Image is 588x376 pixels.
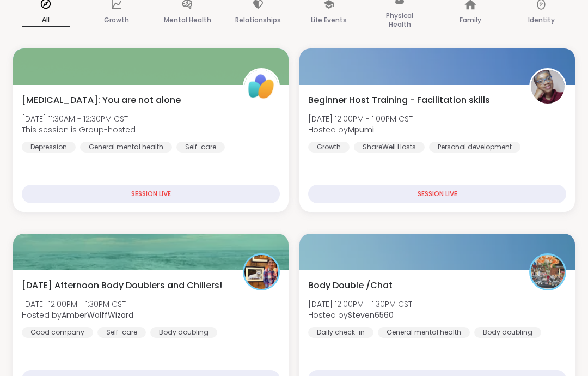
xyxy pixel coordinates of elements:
span: [DATE] 12:00PM - 1:30PM CST [22,299,133,310]
img: AmberWolffWizard [244,255,278,289]
span: Hosted by [22,310,133,320]
div: SESSION LIVE [22,185,280,203]
img: Steven6560 [531,255,565,289]
span: Body Double /Chat [308,279,393,292]
div: General mental health [378,327,470,338]
span: This session is Group-hosted [22,124,136,135]
div: Daily check-in [308,327,373,338]
span: [DATE] Afternoon Body Doublers and Chillers! [22,279,222,292]
div: Body doubling [474,327,541,338]
div: Growth [308,142,350,153]
span: Hosted by [308,124,413,135]
div: Self-care [176,142,225,153]
b: Steven6560 [348,310,394,320]
p: Identity [528,14,555,27]
div: General mental health [80,142,172,153]
img: Mpumi [531,70,565,104]
div: Personal development [429,142,520,153]
p: Life Events [311,14,347,27]
div: SESSION LIVE [308,185,566,203]
span: Hosted by [308,310,412,320]
img: ShareWell [244,70,278,104]
p: Family [460,14,481,27]
span: [DATE] 12:00PM - 1:30PM CST [308,299,412,310]
span: [DATE] 12:00PM - 1:00PM CST [308,113,413,124]
p: Mental Health [164,14,211,27]
p: Growth [104,14,129,27]
p: All [22,13,70,27]
span: [DATE] 11:30AM - 12:30PM CST [22,113,136,124]
div: Self-care [97,327,146,338]
p: Physical Health [376,9,424,31]
span: [MEDICAL_DATA]: You are not alone [22,94,181,107]
p: Relationships [235,14,281,27]
div: Body doubling [150,327,217,338]
span: Beginner Host Training - Facilitation skills [308,94,490,107]
b: Mpumi [348,124,374,135]
div: Depression [22,142,76,153]
div: Good company [22,327,93,338]
div: ShareWell Hosts [354,142,425,153]
b: AmberWolffWizard [62,310,133,320]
